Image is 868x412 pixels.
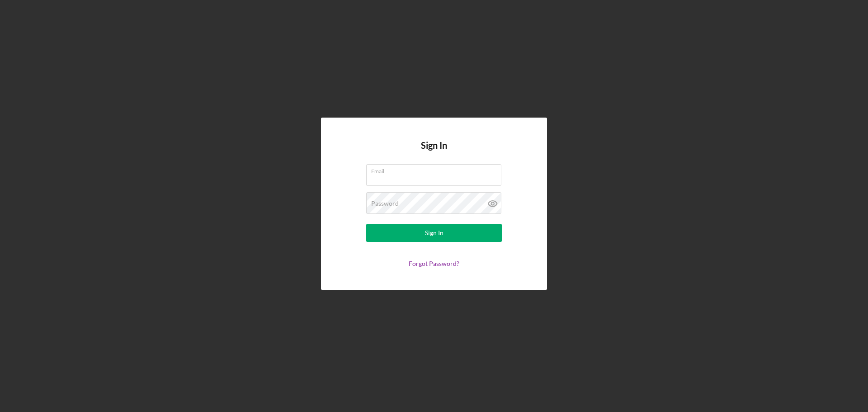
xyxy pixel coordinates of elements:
[371,200,399,207] label: Password
[366,224,502,242] button: Sign In
[425,224,443,242] div: Sign In
[421,140,447,164] h4: Sign In
[371,165,501,175] label: Email
[409,260,459,267] a: Forgot Password?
